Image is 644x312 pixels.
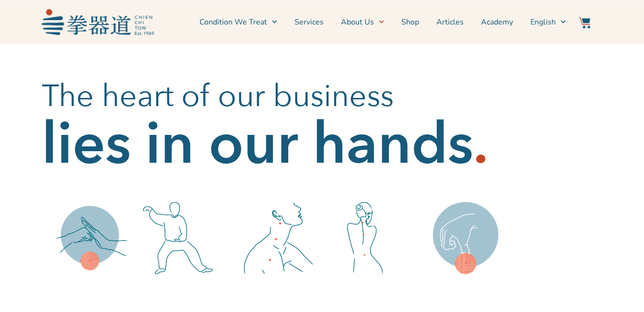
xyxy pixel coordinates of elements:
[473,125,488,164] h2: .
[436,10,464,34] a: Articles
[294,10,324,34] a: Services
[481,10,513,34] a: Academy
[42,77,603,116] h2: The heart of our business
[530,16,556,28] span: English
[42,125,473,164] h2: lies in our hands
[401,10,419,34] a: Shop
[159,10,566,34] nav: Menu
[199,10,277,34] a: Condition We Treat
[530,10,566,34] a: English
[341,10,384,34] a: About Us
[579,17,590,28] img: Website Icon-03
